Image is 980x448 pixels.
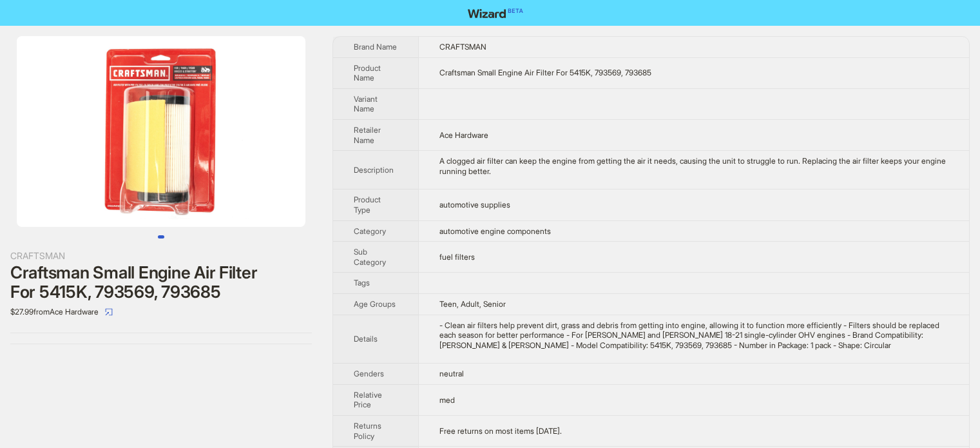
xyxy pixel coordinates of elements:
[10,263,312,302] div: Craftsman Small Engine Air Filter For 5415K, 793569, 793685
[439,68,651,77] span: Craftsman Small Engine Air Filter For 5415K, 793569, 793685
[439,156,948,176] div: A clogged air filter can keep the engine from getting the air it needs, causing the unit to strug...
[439,226,551,236] span: automotive engine components
[105,308,113,316] span: select
[354,278,370,287] span: Tags
[354,421,381,441] span: Returns Policy
[354,125,381,145] span: Retailer Name
[354,195,381,215] span: Product Type
[10,249,312,263] div: CRAFTSMAN
[439,200,510,209] span: automotive supplies
[439,299,506,309] span: Teen, Adult, Senior
[354,42,397,52] span: Brand Name
[354,94,378,114] span: Variant Name
[354,299,396,309] span: Age Groups
[439,395,455,405] span: med
[354,390,382,410] span: Relative Price
[354,165,394,175] span: Description
[10,302,312,322] div: $27.99 from Ace Hardware
[158,235,164,239] button: Go to slide 1
[439,42,486,52] span: CRAFTSMAN
[354,247,386,267] span: Sub Category
[439,320,948,351] div: - Clean air filters help prevent dirt, grass and debris from getting into engine, allowing it to ...
[439,252,475,262] span: fuel filters
[354,226,386,236] span: Category
[354,63,381,83] span: Product Name
[439,130,488,140] span: Ace Hardware
[17,36,305,227] img: Craftsman Small Engine Air Filter For 5415K, 793569, 793685 image 1
[354,334,378,344] span: Details
[354,369,384,378] span: Genders
[439,369,464,378] span: neutral
[439,426,562,436] span: Free returns on most items [DATE].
